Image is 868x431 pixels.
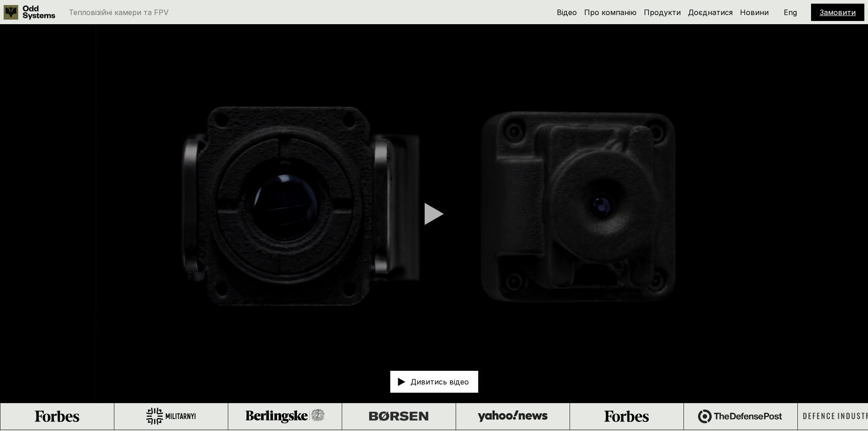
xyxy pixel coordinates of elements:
[557,8,577,17] a: Відео
[584,8,637,17] a: Про компанію
[784,9,797,16] p: Eng
[644,8,681,17] a: Продукти
[69,9,169,16] p: Тепловізійні камери та FPV
[411,378,469,385] p: Дивитись відео
[820,8,856,17] a: Замовити
[740,8,769,17] a: Новини
[688,8,733,17] a: Доєднатися
[758,390,859,422] iframe: HelpCrunch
